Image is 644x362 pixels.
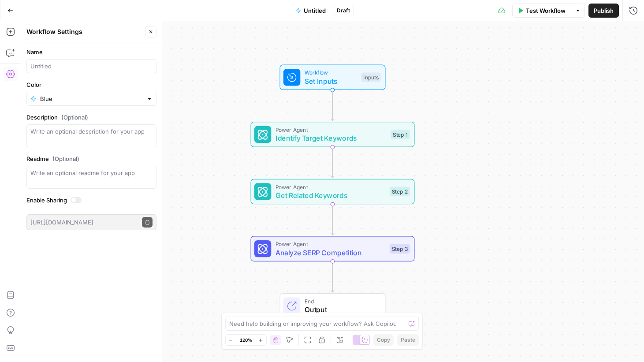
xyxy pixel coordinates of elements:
g: Edge from start to step_1 [331,90,334,121]
div: Power AgentAnalyze SERP CompetitionStep 3 [251,236,415,261]
label: Color [26,80,156,89]
span: Power Agent [275,126,387,134]
div: Workflow Settings [26,27,142,36]
span: Analyze SERP Competition [275,247,386,258]
div: EndOutput [251,293,415,319]
span: Get Related Keywords [275,190,386,201]
div: Inputs [361,73,380,82]
div: Step 3 [390,244,410,254]
span: Draft [337,7,350,15]
div: Power AgentIdentify Target KeywordsStep 1 [251,122,415,147]
g: Edge from step_2 to step_3 [331,204,334,235]
button: Paste [397,334,419,346]
label: Enable Sharing [26,196,156,205]
g: Edge from step_1 to step_2 [331,147,334,178]
div: WorkflowSet InputsInputs [251,65,415,90]
input: Blue [40,94,143,103]
button: Publish [588,4,619,18]
div: Power AgentGet Related KeywordsStep 2 [251,179,415,205]
g: Edge from step_3 to end [331,261,334,292]
span: Copy [377,336,390,344]
span: Identify Target Keywords [275,133,387,143]
div: Step 1 [391,130,410,139]
span: (Optional) [61,113,88,122]
button: Copy [373,334,394,346]
button: Test Workflow [512,4,571,18]
span: End [305,297,376,305]
button: Untitled [290,4,331,18]
span: Test Workflow [526,6,566,15]
span: 120% [240,336,252,343]
label: Description [26,113,156,122]
span: Power Agent [275,240,386,248]
span: Publish [594,6,614,15]
span: Workflow [305,68,357,77]
span: Untitled [304,6,326,15]
span: (Optional) [52,154,79,163]
span: Output [305,304,376,315]
span: Set Inputs [305,76,357,86]
label: Name [26,48,156,56]
span: Paste [401,336,415,344]
span: Power Agent [275,183,386,191]
input: Untitled [30,62,153,71]
div: Step 2 [390,187,410,197]
label: Readme [26,154,156,163]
